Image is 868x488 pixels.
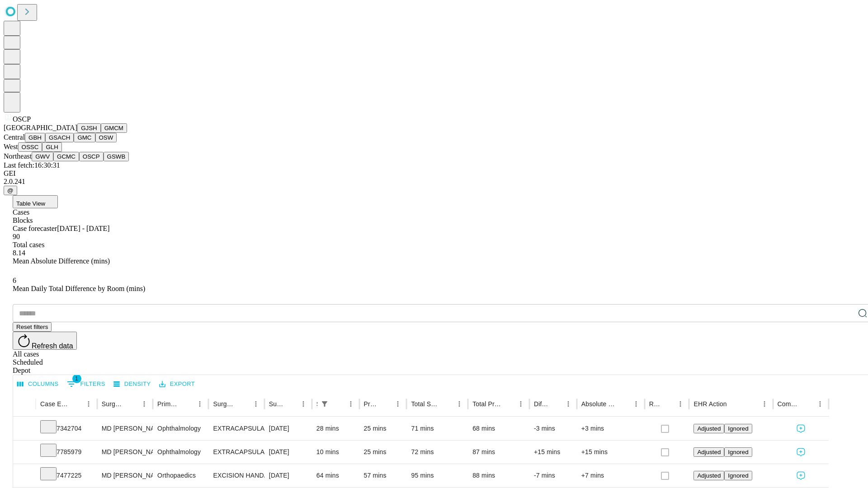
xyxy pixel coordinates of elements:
div: Ophthalmology [157,417,204,440]
button: Adjusted [693,471,724,480]
span: Total cases [13,241,44,249]
button: Sort [284,398,297,410]
button: GMC [74,133,95,142]
div: Scheduled In Room Duration [316,400,317,408]
button: Select columns [15,377,61,391]
button: Sort [502,398,514,410]
button: GLH [42,142,61,152]
div: MD [PERSON_NAME] [PERSON_NAME] [102,417,148,440]
button: Ignored [724,424,752,433]
button: Adjusted [693,447,724,457]
div: [DATE] [269,417,307,440]
div: EXTRACAPSULAR CATARACT REMOVAL WITH [MEDICAL_DATA] [213,441,259,464]
button: Density [111,377,153,391]
button: Sort [661,398,674,410]
div: 57 mins [364,464,402,487]
div: 25 mins [364,441,402,464]
button: Refresh data [13,332,77,350]
div: EXCISION HAND/FINGER SUBQ TUMOR, 1.5CM OR MORE [213,464,259,487]
button: Export [157,377,197,391]
div: 7477225 [40,464,93,487]
button: Adjusted [693,424,724,433]
span: Adjusted [697,449,721,455]
span: Ignored [728,449,748,455]
button: Menu [630,398,642,410]
div: Total Scheduled Duration [411,400,439,408]
button: GMCM [101,123,127,133]
button: GSWB [104,152,129,161]
div: GEI [4,169,864,178]
button: GBH [25,133,45,142]
button: Menu [82,398,95,410]
span: Last fetch: 16:30:31 [4,161,60,169]
span: [DATE] - [DATE] [57,225,109,232]
div: 7342704 [40,417,93,440]
span: @ [7,187,14,194]
button: Menu [344,398,357,410]
button: GCMC [53,152,79,161]
button: Ignored [724,447,752,457]
span: Ignored [728,425,748,432]
div: Orthopaedics [157,464,204,487]
div: Surgery Date [269,400,283,408]
button: OSSC [18,142,42,152]
div: EHR Action [693,400,726,408]
div: -7 mins [534,464,572,487]
div: 2.0.241 [4,178,864,186]
div: 72 mins [411,441,463,464]
button: Show filters [318,398,331,410]
div: +3 mins [581,417,640,440]
div: [DATE] [269,441,307,464]
span: Adjusted [697,425,721,432]
button: Menu [392,398,404,410]
span: Refresh data [32,342,73,350]
div: 10 mins [316,441,355,464]
span: Mean Absolute Difference (mins) [13,257,110,265]
div: [DATE] [269,464,307,487]
button: Menu [514,398,527,410]
button: Sort [728,398,741,410]
div: 95 mins [411,464,463,487]
button: Ignored [724,471,752,480]
div: 87 mins [472,441,525,464]
div: Difference [534,400,548,408]
span: Case forecaster [13,225,57,232]
button: Sort [379,398,392,410]
div: -3 mins [534,417,572,440]
button: Menu [250,398,262,410]
button: Sort [70,398,82,410]
button: Expand [18,421,31,437]
div: 64 mins [316,464,355,487]
button: Show filters [65,377,108,391]
span: 1 [72,374,81,383]
button: Sort [440,398,453,410]
button: Sort [549,398,562,410]
div: 1 active filter [318,398,331,410]
div: Predicted In Room Duration [364,400,378,408]
button: Expand [18,445,31,460]
div: +15 mins [581,441,640,464]
div: 68 mins [472,417,525,440]
div: Comments [778,400,800,408]
button: OSCP [79,152,104,161]
button: OSW [95,133,117,142]
div: 28 mins [316,417,355,440]
div: MD [PERSON_NAME] [PERSON_NAME] [102,441,148,464]
button: Menu [562,398,575,410]
button: Table View [13,195,58,208]
button: Sort [617,398,630,410]
div: Case Epic Id [40,400,69,408]
div: Total Predicted Duration [472,400,501,408]
button: Sort [125,398,138,410]
button: Menu [758,398,771,410]
div: +7 mins [581,464,640,487]
span: 8.14 [13,249,25,257]
span: Central [4,133,25,141]
div: Resolved in EHR [649,400,661,408]
span: Table View [16,200,45,207]
button: GSACH [45,133,74,142]
div: MD [PERSON_NAME] Iii [PERSON_NAME] [102,464,148,487]
span: Northeast [4,152,32,160]
button: Menu [138,398,151,410]
div: 71 mins [411,417,463,440]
